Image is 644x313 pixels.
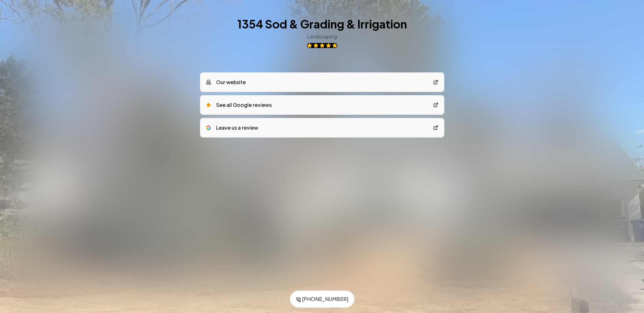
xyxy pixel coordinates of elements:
h3: Landscaping [307,33,337,40]
div: Our website [206,78,246,86]
div: See all Google reviews [206,101,272,109]
a: [PHONE_NUMBER] [291,292,353,307]
a: google logoLeave us a review [201,119,443,137]
div: Leave us a review [206,124,258,132]
h1: 1354 Sod & Grading & Irrigation [237,18,407,30]
img: google logo [206,125,211,130]
a: See all Google reviews [201,96,443,114]
a: Our website [201,73,443,91]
